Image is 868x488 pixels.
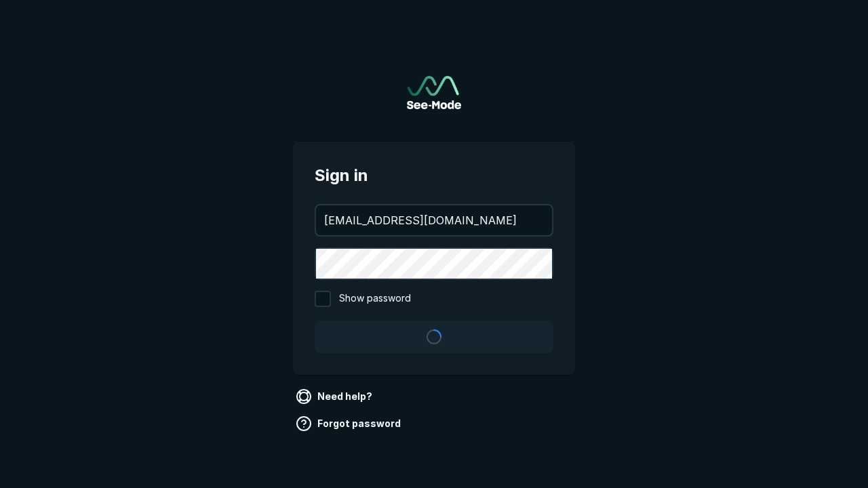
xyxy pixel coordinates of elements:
span: Show password [339,291,411,307]
span: Sign in [315,163,553,188]
a: Need help? [293,386,378,407]
a: Go to sign in [407,76,461,109]
a: Forgot password [293,413,406,434]
img: See-Mode Logo [407,76,461,109]
input: your@email.com [316,205,552,235]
